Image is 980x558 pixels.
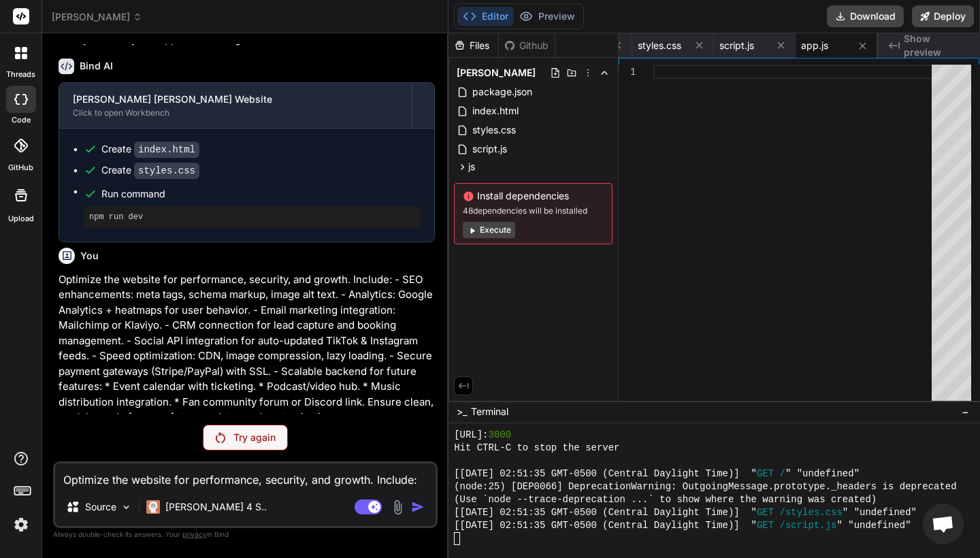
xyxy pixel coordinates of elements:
span: script.js [719,39,754,52]
span: (Use `node --trace-deprecation ...` to show where the warning was created) [454,493,877,506]
span: [[DATE] 02:51:35 GMT-0500 (Central Daylight Time)] " [454,519,757,532]
span: privacy [182,530,207,538]
p: Try again [233,431,276,444]
span: [PERSON_NAME] [52,10,142,24]
button: Editor [457,7,514,26]
code: index.html [134,142,199,158]
span: app.js [801,39,828,52]
span: >_ [457,405,467,419]
span: − [962,405,969,419]
span: js [468,160,475,174]
p: Source [85,500,116,514]
span: GET [757,506,774,519]
div: Click to open Workbench [73,108,398,118]
code: styles.css [134,163,199,179]
span: package.json [471,84,534,100]
button: − [959,401,972,423]
span: Run command [101,187,421,201]
img: Retry [216,432,225,443]
a: Open chat [923,504,964,544]
span: Hit CTRL-C to stop the server [454,442,619,455]
span: " "undefined" [785,467,860,480]
pre: npm run dev [89,212,415,223]
span: Show preview [904,32,969,59]
span: [PERSON_NAME] [457,66,536,80]
img: Claude 4 Sonnet [146,500,160,514]
label: threads [6,69,35,80]
button: Preview [514,7,581,26]
span: (node:25) [DEP0066] DeprecationWarning: OutgoingMessage.prototype._headers is deprecated [454,480,957,493]
span: Install dependencies [463,189,604,203]
img: icon [411,500,425,514]
span: / [780,467,785,480]
span: index.html [471,103,520,119]
p: Always double-check its answers. Your in Bind [53,528,438,541]
p: [PERSON_NAME] 4 S.. [165,500,267,514]
button: Execute [463,222,515,238]
div: Github [499,39,555,52]
span: " "undefined" [836,519,911,532]
label: GitHub [8,162,33,174]
span: /styles.css [780,506,843,519]
span: styles.css [471,122,517,138]
div: Create [101,163,199,178]
span: Terminal [471,405,508,419]
label: Upload [8,213,34,225]
span: 48 dependencies will be installed [463,206,604,216]
button: Deploy [912,5,974,27]
p: Optimize the website for performance, security, and growth. Include: - SEO enhancements: meta tag... [59,272,435,425]
button: [PERSON_NAME] [PERSON_NAME] WebsiteClick to open Workbench [59,83,412,128]
div: Files [448,39,498,52]
span: /script.js [780,519,837,532]
h6: Bind AI [80,59,113,73]
img: attachment [390,499,406,515]
button: Download [827,5,904,27]
h6: You [80,249,99,263]
img: settings [10,513,33,536]
span: [URL]: [454,429,488,442]
span: styles.css [638,39,681,52]
span: 3000 [488,429,511,442]
span: [[DATE] 02:51:35 GMT-0500 (Central Daylight Time)] " [454,467,757,480]
div: [PERSON_NAME] [PERSON_NAME] Website [73,93,398,106]
span: " "undefined" [843,506,917,519]
div: 1 [619,65,636,79]
span: GET [757,519,774,532]
span: GET [757,467,774,480]
img: Pick Models [120,502,132,513]
span: script.js [471,141,508,157]
div: Create [101,142,199,157]
span: [[DATE] 02:51:35 GMT-0500 (Central Daylight Time)] " [454,506,757,519]
label: code [12,114,31,126]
